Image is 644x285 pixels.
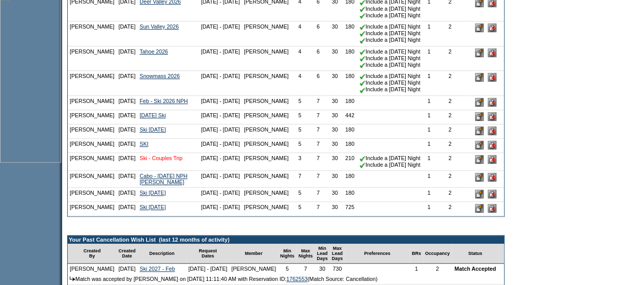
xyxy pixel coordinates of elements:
[68,46,117,71] td: [PERSON_NAME]
[117,202,138,216] td: [DATE]
[342,153,357,171] td: 210
[309,124,327,139] td: 7
[345,244,410,264] td: Preferences
[327,153,343,171] td: 30
[435,21,464,46] td: 2
[327,139,343,153] td: 30
[242,71,291,96] td: [PERSON_NAME]
[422,124,435,139] td: 1
[201,98,240,104] nobr: [DATE] - [DATE]
[70,276,75,281] img: arrow.gif
[342,124,357,139] td: 180
[359,55,421,61] nobr: Include a [DATE] Night
[342,202,357,216] td: 725
[68,171,117,188] td: [PERSON_NAME]
[359,6,421,12] nobr: Include a [DATE] Night
[327,110,343,124] td: 30
[435,188,464,202] td: 2
[422,153,435,171] td: 1
[359,56,366,62] img: chkSmaller.gif
[435,153,464,171] td: 2
[359,73,421,79] nobr: Include a [DATE] Night
[188,266,228,272] nobr: [DATE] - [DATE]
[68,274,504,284] td: Match was accepted by [PERSON_NAME] on [DATE] 11:11:40 AM with Reservation ID: (Match Source: Can...
[488,126,496,135] input: Delete this Request
[327,46,343,71] td: 30
[488,155,496,164] input: Delete this Request
[117,264,138,274] td: [DATE]
[359,49,366,55] img: chkSmaller.gif
[186,244,230,264] td: Request Dates
[359,37,421,43] nobr: Include a [DATE] Night
[488,98,496,107] input: Delete this Request
[278,264,296,274] td: 5
[423,264,452,274] td: 2
[117,153,138,171] td: [DATE]
[68,21,117,46] td: [PERSON_NAME]
[475,23,484,32] input: Edit this Request
[342,96,357,110] td: 180
[435,202,464,216] td: 2
[68,124,117,139] td: [PERSON_NAME]
[359,86,421,92] nobr: Include a [DATE] Night
[68,110,117,124] td: [PERSON_NAME]
[278,244,296,264] td: Min Nights
[475,204,484,213] input: Edit this Request
[201,23,240,30] nobr: [DATE] - [DATE]
[359,12,421,18] nobr: Include a [DATE] Night
[68,153,117,171] td: [PERSON_NAME]
[359,62,366,68] img: chkSmaller.gif
[291,21,309,46] td: 4
[291,153,309,171] td: 3
[68,236,504,244] td: Your Past Cancellation Wish List (last 12 months of activity)
[488,204,496,213] input: Delete this Request
[201,48,240,55] nobr: [DATE] - [DATE]
[201,155,240,161] nobr: [DATE] - [DATE]
[475,126,484,135] input: Edit this Request
[296,244,315,264] td: Max Nights
[359,87,366,93] img: chkSmaller.gif
[201,141,240,147] nobr: [DATE] - [DATE]
[327,188,343,202] td: 30
[291,124,309,139] td: 5
[435,96,464,110] td: 2
[422,46,435,71] td: 1
[309,96,327,110] td: 7
[117,71,138,96] td: [DATE]
[291,202,309,216] td: 5
[327,71,343,96] td: 30
[410,244,423,264] td: BRs
[359,13,366,19] img: chkSmaller.gif
[291,46,309,71] td: 4
[291,139,309,153] td: 5
[422,21,435,46] td: 1
[117,46,138,71] td: [DATE]
[117,171,138,188] td: [DATE]
[359,31,366,37] img: chkSmaller.gif
[488,23,496,32] input: Delete this Request
[201,112,240,118] nobr: [DATE] - [DATE]
[330,264,345,274] td: 730
[422,96,435,110] td: 1
[309,139,327,153] td: 7
[242,124,291,139] td: [PERSON_NAME]
[309,21,327,46] td: 6
[435,124,464,139] td: 2
[139,204,165,210] a: Ski [DATE]
[309,46,327,71] td: 6
[435,139,464,153] td: 2
[201,173,240,179] nobr: [DATE] - [DATE]
[422,71,435,96] td: 1
[137,244,186,264] td: Description
[139,23,179,30] a: Sun Valley 2026
[342,188,357,202] td: 180
[475,141,484,149] input: Edit this Request
[359,162,366,168] img: chkSmaller.gif
[422,202,435,216] td: 1
[342,171,357,188] td: 180
[117,96,138,110] td: [DATE]
[327,96,343,110] td: 30
[475,155,484,164] input: Edit this Request
[291,188,309,202] td: 5
[242,96,291,110] td: [PERSON_NAME]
